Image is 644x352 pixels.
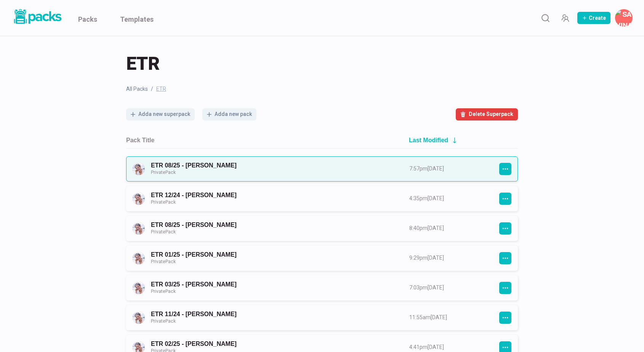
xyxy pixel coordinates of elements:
button: Create Pack [577,12,610,24]
button: Delete Superpack [456,108,518,121]
h2: Pack Title [126,137,154,144]
span: ETR [156,85,166,93]
a: All Packs [126,85,148,93]
button: Manage Team Invites [557,10,573,26]
button: Adda new superpack [126,108,195,121]
span: ETR [126,51,160,76]
img: Packs logo [11,8,63,26]
button: Savina Tilmann [615,9,633,27]
span: / [151,85,153,93]
h2: Last Modified [409,137,448,144]
a: Packs logo [11,8,63,28]
nav: breadcrumb [126,85,518,93]
button: Adda new pack [202,108,256,121]
button: Search [538,10,553,26]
